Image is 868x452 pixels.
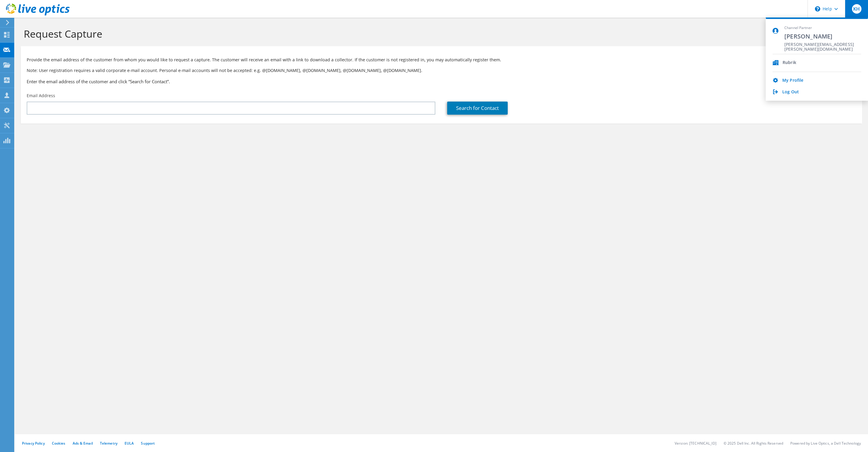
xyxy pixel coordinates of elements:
[125,441,134,446] a: EULA
[52,441,66,446] a: Cookies
[447,102,508,115] a: Search for Contact
[22,441,45,446] a: Privacy Policy
[782,78,803,84] a: My Profile
[815,6,820,12] svg: \n
[784,25,861,31] span: Channel Partner
[27,67,856,74] p: Note: User registration requires a valid corporate e-mail account. Personal e-mail accounts will ...
[784,42,861,48] span: [PERSON_NAME][EMAIL_ADDRESS][PERSON_NAME][DOMAIN_NAME]
[27,93,55,99] label: Email Address
[782,89,799,95] a: Log Out
[852,4,861,14] span: KH
[724,441,783,446] li: © 2025 Dell Inc. All Rights Reserved
[141,441,155,446] a: Support
[27,78,856,85] h3: Enter the email address of the customer and click “Search for Contact”.
[73,441,93,446] a: Ads & Email
[784,32,861,40] span: [PERSON_NAME]
[675,441,716,446] li: Version: [TECHNICAL_ID]
[783,60,796,66] div: Rubrik
[100,441,117,446] a: Telemetry
[790,441,861,446] li: Powered by Live Optics, a Dell Technology
[27,57,856,63] p: Provide the email address of the customer from whom you would like to request a capture. The cust...
[24,28,856,40] h1: Request Capture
